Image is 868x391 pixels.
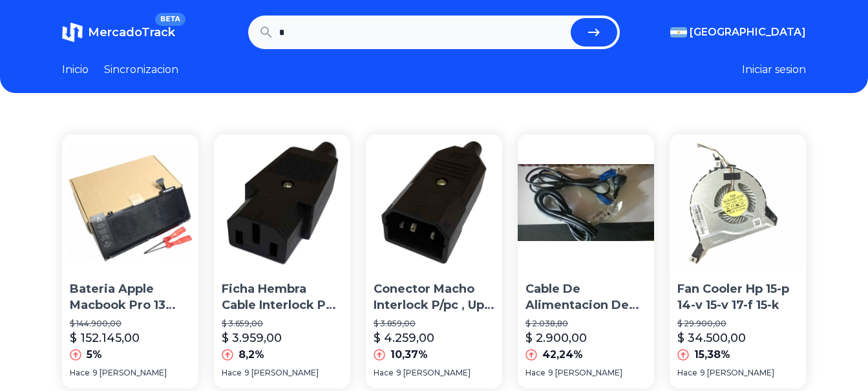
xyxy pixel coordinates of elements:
[88,25,175,39] span: MercadoTrack
[244,368,319,378] span: 9 [PERSON_NAME]
[670,134,806,271] img: Fan Cooler Hp 15-p 14-v 15-v 17-f 15-k
[670,25,806,40] button: [GEOGRAPHIC_DATA]
[62,62,89,78] a: Inicio
[677,329,746,347] p: $ 34.500,00
[87,347,102,363] p: 5%
[222,319,343,329] p: $ 3.659,00
[70,368,90,378] span: Hace
[155,13,185,26] span: BETA
[214,134,350,271] img: Ficha Hembra Cable Interlock Pc, 10 A 250 V
[518,134,654,388] a: Cable De Alimentacion De 220 V Para Computadora ,tv, ImpresoCable De Alimentacion De 220 V Para C...
[694,347,730,363] p: 15,38%
[742,62,806,78] button: Iniciar sesion
[690,25,806,40] span: [GEOGRAPHIC_DATA]
[677,368,697,378] span: Hace
[548,368,622,378] span: 9 [PERSON_NAME]
[222,281,343,313] p: Ficha Hembra Cable Interlock Pc, 10 A 250 V
[366,134,502,271] img: Conector Macho Interlock P/pc , Ups, Etc 10 A 250 V
[62,134,198,388] a: Bateria Apple Macbook Pro 13 A1322 A1278 10.95v 63.5wh OrigBateria Apple Macbook Pro 13 A1322 A12...
[238,347,264,363] p: 8,2%
[677,319,798,329] p: $ 29.900,00
[525,281,646,313] p: Cable De Alimentacion De 220 V Para Computadora ,tv, Impreso
[542,347,583,363] p: 42,24%
[677,281,798,313] p: Fan Cooler Hp 15-p 14-v 15-v 17-f 15-k
[700,368,774,378] span: 9 [PERSON_NAME]
[70,319,191,329] p: $ 144.900,00
[62,22,83,43] img: MercadoTrack
[390,347,428,363] p: 10,37%
[214,134,350,388] a: Ficha Hembra Cable Interlock Pc, 10 A 250 VFicha Hembra Cable Interlock Pc, 10 A 250 V$ 3.659,00$...
[374,329,434,347] p: $ 4.259,00
[670,27,687,37] img: Argentina
[525,329,587,347] p: $ 2.900,00
[374,281,494,313] p: Conector Macho Interlock P/pc , Ups, Etc 10 A 250 V
[366,134,502,388] a: Conector Macho Interlock P/pc , Ups, Etc 10 A 250 VConector Macho Interlock P/pc , Ups, Etc 10 A ...
[518,134,654,271] img: Cable De Alimentacion De 220 V Para Computadora ,tv, Impreso
[396,368,471,378] span: 9 [PERSON_NAME]
[222,329,282,347] p: $ 3.959,00
[104,62,178,78] a: Sincronizacion
[525,368,545,378] span: Hace
[222,368,242,378] span: Hace
[525,319,646,329] p: $ 2.038,80
[374,319,494,329] p: $ 3.859,00
[62,22,175,43] a: MercadoTrackBETA
[62,134,198,271] img: Bateria Apple Macbook Pro 13 A1322 A1278 10.95v 63.5wh Orig
[92,368,167,378] span: 9 [PERSON_NAME]
[70,281,191,313] p: Bateria Apple Macbook Pro 13 A1322 A1278 10.95v 63.5wh Orig
[670,134,806,388] a: Fan Cooler Hp 15-p 14-v 15-v 17-f 15-k Fan Cooler Hp 15-p 14-v 15-v 17-f 15-k$ 29.900,00$ 34.500,...
[70,329,140,347] p: $ 152.145,00
[374,368,394,378] span: Hace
